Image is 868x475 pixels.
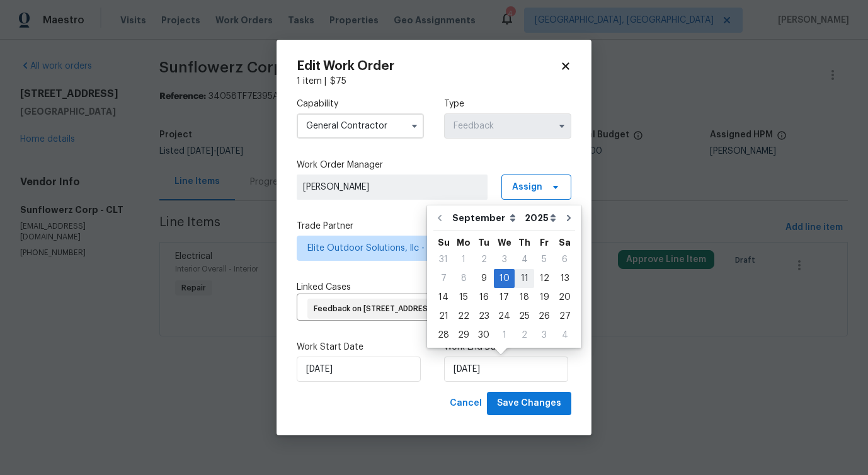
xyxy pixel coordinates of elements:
div: 3 [494,251,515,268]
div: 7 [433,270,454,287]
div: Sat Sep 13 2025 [554,269,575,288]
span: Feedback on [STREET_ADDRESS] [314,304,440,314]
button: Save Changes [487,392,571,415]
div: 25 [515,307,534,325]
div: 19 [534,289,554,306]
span: Save Changes [497,396,561,411]
div: Thu Sep 18 2025 [515,288,534,307]
div: Wed Sep 17 2025 [494,288,515,307]
div: Sat Sep 06 2025 [554,250,575,269]
div: 4 [554,326,575,344]
div: Mon Sep 22 2025 [454,307,474,326]
button: Show options [554,118,569,134]
input: Select... [297,113,424,139]
div: Sun Sep 14 2025 [433,288,454,307]
div: Tue Sep 09 2025 [474,269,494,288]
div: Sun Aug 31 2025 [433,250,454,269]
span: Linked Cases [297,281,351,294]
div: 27 [554,307,575,325]
div: 18 [515,289,534,306]
div: Fri Oct 03 2025 [534,326,554,345]
input: M/D/YYYY [444,357,568,382]
div: Tue Sep 16 2025 [474,288,494,307]
div: 5 [534,251,554,268]
div: Tue Sep 02 2025 [474,250,494,269]
div: 26 [534,307,554,325]
div: Fri Sep 05 2025 [534,250,554,269]
div: Thu Sep 25 2025 [515,307,534,326]
span: Cancel [450,396,482,411]
div: 16 [474,289,494,306]
span: [PERSON_NAME] [303,181,481,193]
div: 29 [454,326,474,344]
button: Go to next month [559,205,578,231]
div: Fri Sep 26 2025 [534,307,554,326]
div: 22 [454,307,474,325]
abbr: Sunday [438,238,450,247]
div: 30 [474,326,494,344]
input: Select... [444,113,571,139]
div: Mon Sep 29 2025 [454,326,474,345]
div: 20 [554,289,575,306]
div: 15 [454,289,474,306]
div: Wed Sep 03 2025 [494,250,515,269]
div: Sat Sep 27 2025 [554,307,575,326]
abbr: Wednesday [498,238,511,247]
div: 3 [534,326,554,344]
div: 1 [454,251,474,268]
div: 1 [494,326,515,344]
abbr: Tuesday [478,238,489,247]
div: Thu Sep 04 2025 [515,250,534,269]
div: Sun Sep 28 2025 [433,326,454,345]
div: Mon Sep 01 2025 [454,250,474,269]
div: 9 [474,270,494,287]
button: Cancel [445,392,487,415]
span: $ 75 [330,77,346,86]
div: Sat Oct 04 2025 [554,326,575,345]
div: 11 [515,270,534,287]
div: Fri Sep 12 2025 [534,269,554,288]
div: 14 [433,289,454,306]
div: Mon Sep 08 2025 [454,269,474,288]
div: 8 [454,270,474,287]
span: Elite Outdoor Solutions, llc - CLT [307,242,542,255]
div: Wed Sep 24 2025 [494,307,515,326]
div: Mon Sep 15 2025 [454,288,474,307]
label: Type [444,98,571,110]
div: Fri Sep 19 2025 [534,288,554,307]
div: Thu Sep 11 2025 [515,269,534,288]
div: 24 [494,307,515,325]
div: Tue Sep 23 2025 [474,307,494,326]
button: Go to previous month [430,205,449,231]
div: 12 [534,270,554,287]
div: 2 [515,326,534,344]
abbr: Friday [540,238,549,247]
div: 1 item | [297,75,571,88]
div: Sun Sep 07 2025 [433,269,454,288]
select: Month [449,209,522,227]
div: 23 [474,307,494,325]
div: 6 [554,251,575,268]
label: Work Start Date [297,341,424,353]
button: Show options [407,118,422,134]
input: M/D/YYYY [297,357,421,382]
div: Wed Sep 10 2025 [494,269,515,288]
select: Year [522,209,559,227]
div: Wed Oct 01 2025 [494,326,515,345]
div: Feedback on [STREET_ADDRESS] [307,299,452,319]
div: Sat Sep 20 2025 [554,288,575,307]
h2: Edit Work Order [297,60,560,72]
div: Tue Sep 30 2025 [474,326,494,345]
div: 4 [515,251,534,268]
div: 31 [433,251,454,268]
div: Sun Sep 21 2025 [433,307,454,326]
label: Trade Partner [297,220,571,232]
div: Thu Oct 02 2025 [515,326,534,345]
div: 21 [433,307,454,325]
div: 10 [494,270,515,287]
div: 28 [433,326,454,344]
abbr: Thursday [518,238,530,247]
abbr: Saturday [559,238,571,247]
span: Assign [512,181,542,193]
div: 17 [494,289,515,306]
